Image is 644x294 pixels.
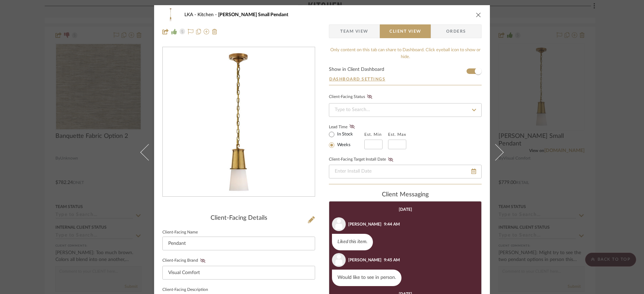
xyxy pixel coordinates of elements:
[329,47,482,60] div: Only content on this tab can share to Dashboard. Click eyeball icon to show or hide.
[329,191,482,199] div: client Messaging
[197,12,218,17] span: Kitchen
[384,221,400,227] div: 9:44 AM
[364,132,382,137] label: Est. Min
[348,257,382,263] div: [PERSON_NAME]
[388,132,406,137] label: Est. Max
[218,12,288,17] span: [PERSON_NAME] Small Pendant
[162,237,315,250] input: Enter Client-Facing Item Name
[340,24,368,38] span: Team View
[332,234,373,250] div: Liked this item.
[475,12,482,18] button: close
[347,123,357,130] button: Lead Time
[162,258,207,263] label: Client-Facing Brand
[384,257,400,263] div: 9:45 AM
[332,253,346,267] img: user_avatar.png
[162,288,208,292] label: Client-Facing Description
[184,12,197,17] span: LKA
[329,103,482,117] input: Type to Search…
[332,270,401,286] div: Would like to see in person.
[389,24,421,38] span: Client View
[329,94,374,100] div: Client-Facing Status
[198,258,207,263] button: Client-Facing Brand
[163,47,315,197] div: 0
[386,157,395,162] button: Client-Facing Target Install Date
[164,47,313,197] img: 1910bc26-445e-49f2-825f-ad0223d16324_436x436.jpg
[162,215,315,222] div: Client-Facing Details
[329,157,395,162] label: Client-Facing Target Install Date
[329,124,364,130] label: Lead Time
[329,165,482,178] input: Enter Install Date
[439,24,474,38] span: Orders
[336,131,353,138] label: In Stock
[329,76,386,82] button: Dashboard Settings
[162,231,198,234] label: Client-Facing Name
[162,266,315,280] input: Enter Client-Facing Brand
[162,8,179,22] img: 1910bc26-445e-49f2-825f-ad0223d16324_48x40.jpg
[336,142,351,148] label: Weeks
[212,29,217,34] img: Remove from project
[332,217,346,231] img: user_avatar.png
[348,221,382,227] div: [PERSON_NAME]
[399,207,412,212] div: [DATE]
[329,130,364,149] mat-radio-group: Select item type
